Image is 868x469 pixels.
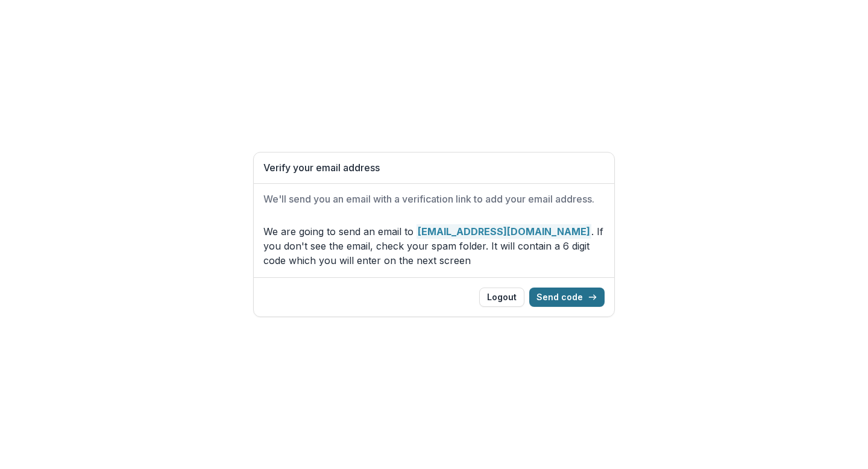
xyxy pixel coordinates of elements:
p: We are going to send an email to . If you don't see the email, check your spam folder. It will co... [263,224,605,268]
button: Logout [479,288,524,307]
strong: [EMAIL_ADDRESS][DOMAIN_NAME] [417,224,591,239]
h2: We'll send you an email with a verification link to add your email address. [263,194,605,205]
h1: Verify your email address [263,162,605,174]
button: Send code [529,288,605,307]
